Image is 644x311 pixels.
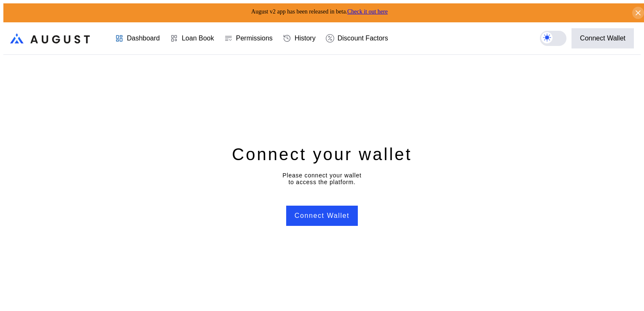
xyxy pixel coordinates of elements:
a: History [278,23,321,54]
a: Check it out here [347,8,388,15]
a: Loan Book [165,23,219,54]
span: August v2 app has been released in beta. [251,8,388,15]
div: Please connect your wallet to access the platform. [282,172,361,185]
div: History [295,35,316,42]
button: Connect Wallet [572,28,634,48]
div: Discount Factors [338,35,388,42]
div: Connect Wallet [580,35,625,42]
a: Permissions [219,23,278,54]
div: Dashboard [127,35,160,42]
button: Connect Wallet [286,206,358,226]
a: Dashboard [110,23,165,54]
div: Loan Book [182,35,214,42]
div: Connect your wallet [232,143,412,165]
div: Permissions [236,35,273,42]
a: Discount Factors [321,23,393,54]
